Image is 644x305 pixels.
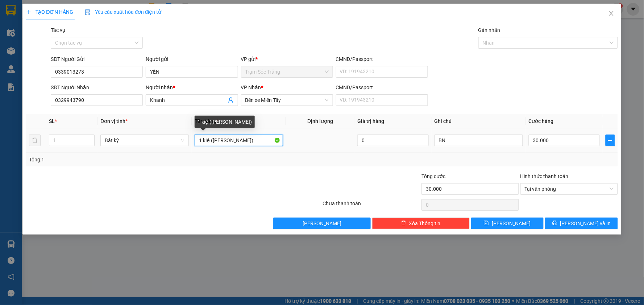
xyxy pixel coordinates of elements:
[432,114,526,128] th: Ghi chú
[478,27,500,33] label: Gán nhãn
[195,135,283,146] input: VD: Bàn, Ghế
[105,135,184,146] span: Bất kỳ
[245,66,329,77] span: Trạm Sóc Trăng
[245,95,329,106] span: Bến xe Miền Tây
[100,118,128,124] span: Đơn vị tính
[608,11,614,16] span: close
[492,219,531,227] span: [PERSON_NAME]
[241,85,261,90] span: VP Nhận
[545,218,618,229] button: printer[PERSON_NAME] và In
[51,83,143,91] div: SĐT Người Nhận
[29,156,249,164] div: Tổng: 1
[520,173,569,179] label: Hình thức thanh toán
[601,4,622,24] button: Close
[26,9,73,15] span: TẠO ĐƠN HÀNG
[409,219,441,227] span: Xóa Thông tin
[529,118,554,124] span: Cước hàng
[228,97,234,103] span: user-add
[241,55,333,63] div: VP gửi
[435,135,523,146] input: Ghi Chú
[51,27,65,33] label: Tác vụ
[26,9,31,15] span: plus
[303,219,341,227] span: [PERSON_NAME]
[471,218,544,229] button: save[PERSON_NAME]
[357,118,384,124] span: Giá trị hàng
[49,118,55,124] span: SL
[606,135,615,146] button: plus
[525,184,614,194] span: Tại văn phòng
[336,55,428,63] div: CMND/Passport
[29,135,41,146] button: delete
[552,220,557,226] span: printer
[401,220,406,226] span: delete
[357,135,429,146] input: 0
[195,116,255,128] div: 1 kiệ ([PERSON_NAME])
[85,9,91,15] img: icon
[307,118,333,124] span: Định lượng
[273,218,371,229] button: [PERSON_NAME]
[606,137,614,143] span: plus
[484,220,489,226] span: save
[372,218,470,229] button: deleteXóa Thông tin
[146,83,238,91] div: Người nhận
[336,83,428,91] div: CMND/Passport
[421,173,445,179] span: Tổng cước
[51,55,143,63] div: SĐT Người Gửi
[85,9,161,15] span: Yêu cầu xuất hóa đơn điện tử
[322,199,421,212] div: Chưa thanh toán
[146,55,238,63] div: Người gửi
[560,219,611,227] span: [PERSON_NAME] và In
